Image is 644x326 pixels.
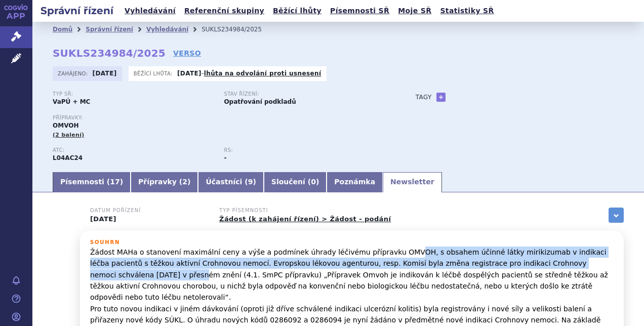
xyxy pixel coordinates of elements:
[383,172,442,192] a: Newsletter
[224,91,385,97] p: Stav řízení:
[53,47,166,59] strong: SUKLS234984/2025
[53,147,214,153] p: ATC:
[110,178,119,186] span: 17
[86,26,133,33] a: Správní řízení
[202,22,275,37] li: SUKLS234984/2025
[416,91,432,103] h3: Tagy
[53,91,214,97] p: Typ SŘ:
[146,26,188,33] a: Vyhledávání
[122,4,179,18] a: Vyhledávání
[93,70,117,77] strong: [DATE]
[90,208,207,214] h3: Datum pořízení
[224,154,226,161] strong: -
[198,172,263,192] a: Účastníci (9)
[327,4,392,18] a: Písemnosti SŘ
[53,26,72,33] a: Domů
[437,4,497,18] a: Statistiky SŘ
[53,172,131,192] a: Písemnosti (17)
[53,115,395,121] p: Přípravky:
[270,4,325,18] a: Běžící lhůty
[224,98,296,105] strong: Opatřování podkladů
[177,69,321,77] p: -
[181,4,267,18] a: Referenční skupiny
[248,178,253,186] span: 9
[90,215,207,223] p: [DATE]
[219,208,391,214] h3: Typ písemnosti
[173,48,201,58] a: VERSO
[436,93,446,102] a: +
[204,70,321,77] a: lhůta na odvolání proti usnesení
[134,69,175,77] span: Běžící lhůta:
[131,172,198,192] a: Přípravky (2)
[53,132,85,138] span: (2 balení)
[53,98,90,105] strong: VaPÚ + MC
[53,154,83,161] strong: MIRIKIZUMAB
[224,147,385,153] p: RS:
[182,178,187,186] span: 2
[58,69,90,77] span: Zahájeno:
[609,208,624,223] a: zobrazit vše
[264,172,327,192] a: Sloučení (0)
[395,4,434,18] a: Moje SŘ
[53,122,78,129] span: OMVOH
[32,4,122,18] h2: Správní řízení
[311,178,316,186] span: 0
[90,239,614,246] h3: Souhrn
[219,215,391,223] a: Žádost (k zahájení řízení) > Žádost - podání
[177,70,202,77] strong: [DATE]
[327,172,383,192] a: Poznámka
